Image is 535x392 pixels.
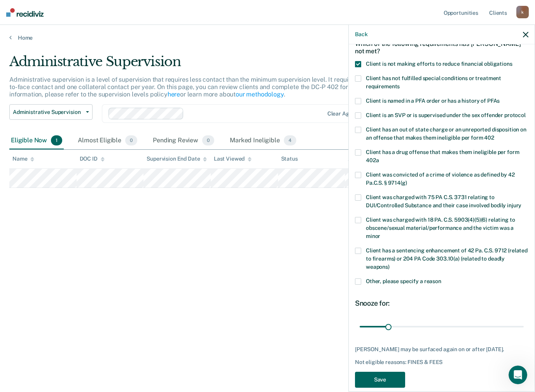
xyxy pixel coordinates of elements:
[366,61,512,67] span: Client is not making efforts to reduce financial obligations
[366,126,526,141] span: Client has an out of state charge or an unreported disposition on an offense that makes them inel...
[366,112,526,118] span: Client is an SVP or is supervised under the sex offender protocol
[76,132,139,149] div: Almost Eligible
[228,132,298,149] div: Marked Ineligible
[151,132,216,149] div: Pending Review
[9,54,411,76] div: Administrative Supervision
[125,135,137,145] span: 0
[366,247,528,270] span: Client has a sentencing enhancement of 42 Pa. C.S. 9712 (related to firearms) or 204 PA Code 303....
[366,98,500,104] span: Client is named in a PFA order or has a history of PFAs
[51,135,62,145] span: 1
[13,109,83,115] span: Administrative Supervision
[168,91,180,98] a: here
[147,156,207,162] div: Supervision End Date
[214,156,252,162] div: Last Viewed
[9,34,526,41] a: Home
[12,156,34,162] div: Name
[355,359,528,366] div: Not eligible reasons: FINES & FEES
[366,149,519,163] span: Client has a drug offense that makes them ineligible per form 402a
[366,171,515,186] span: Client was convicted of a crime of violence as defined by 42 Pa.C.S. § 9714(g)
[366,75,501,89] span: Client has not fulfilled special conditions or treatment requirements
[355,372,405,388] button: Save
[9,132,64,149] div: Eligible Now
[366,278,441,284] span: Other, please specify a reason
[355,299,528,308] div: Snooze for:
[284,135,296,145] span: 4
[355,31,367,38] button: Back
[509,366,527,384] iframe: Intercom live chat
[516,6,529,18] div: k
[366,217,515,239] span: Client was charged with 18 PA. C.S. 5903(4)(5)(6) relating to obscene/sexual material/performance...
[281,156,298,162] div: Status
[80,156,105,162] div: DOC ID
[6,8,44,17] img: Recidiviz
[355,346,528,353] div: [PERSON_NAME] may be surfaced again on or after [DATE].
[236,91,284,98] a: our methodology
[355,34,528,61] div: Which of the following requirements has [PERSON_NAME] not met?
[9,76,408,98] p: Administrative supervision is a level of supervision that requires less contact than the minimum ...
[327,110,360,117] div: Clear agents
[366,194,521,208] span: Client was charged with 75 PA C.S. 3731 relating to DUI/Controlled Substance and their case invol...
[202,135,214,145] span: 0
